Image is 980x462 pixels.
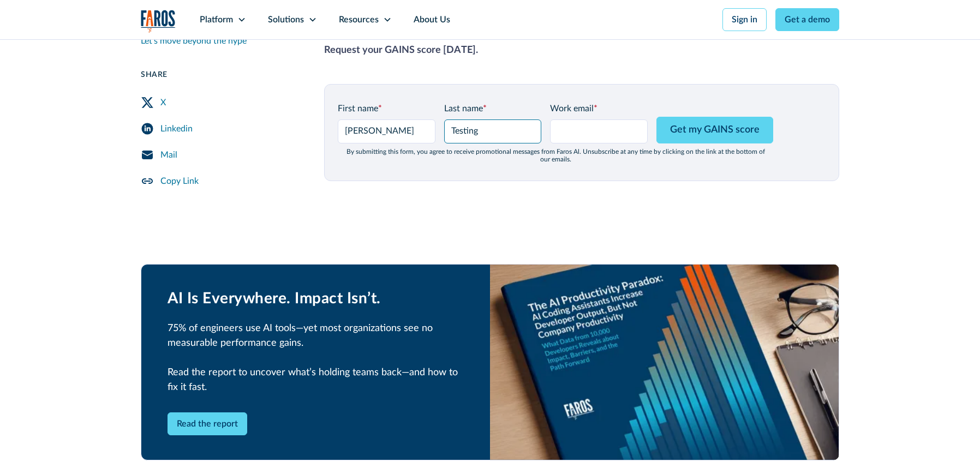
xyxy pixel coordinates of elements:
[339,13,379,26] div: Resources
[324,45,478,55] strong: Request your GAINS score [DATE].
[168,412,247,435] a: Read the report
[141,89,298,116] a: Twitter Share
[141,10,176,32] img: Logo of the analytics and reporting company Faros.
[141,30,298,52] a: Let's move beyond the hype
[444,102,542,115] label: Last name
[141,69,298,81] div: Share
[550,102,648,115] label: Work email
[160,96,166,109] div: X
[722,8,767,31] a: Sign in
[141,116,298,142] a: LinkedIn Share
[168,290,464,308] h2: AI Is Everywhere. Impact Isn’t.
[338,102,826,164] form: GAINS Page Form - mid
[160,175,199,188] div: Copy Link
[168,321,464,395] p: 75% of engineers use AI tools—yet most organizations see no measurable performance gains. Read th...
[160,148,177,161] div: Mail
[160,122,193,135] div: Linkedin
[338,102,435,115] label: First name
[141,34,247,47] div: Let's move beyond the hype
[141,10,176,32] a: home
[338,148,773,164] div: By submitting this form, you agree to receive promotional messages from Faros Al. Unsubscribe at ...
[268,13,304,26] div: Solutions
[656,117,773,143] input: Get my GAINS score
[141,142,298,168] a: Mail Share
[141,168,298,194] a: Copy Link
[490,265,839,460] img: AI Productivity Paradox Report 2025
[200,13,233,26] div: Platform
[775,8,839,31] a: Get a demo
